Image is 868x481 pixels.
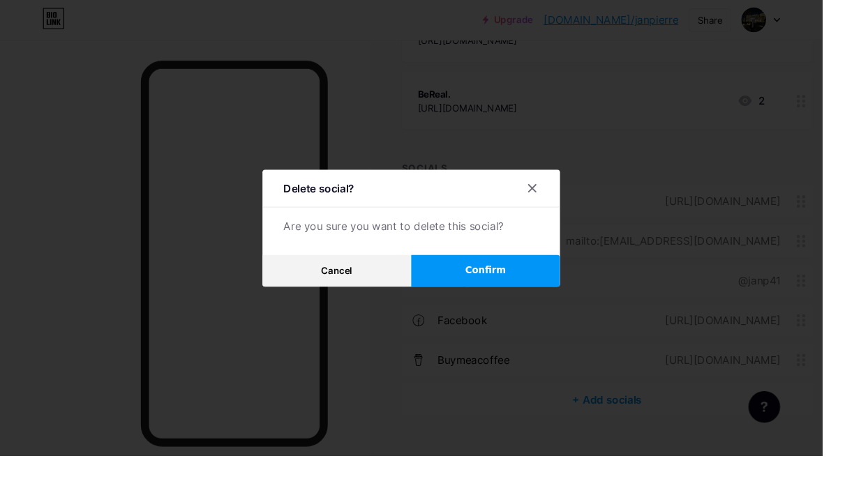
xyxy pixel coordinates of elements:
div: Are you sure you want to delete this social? [299,230,569,247]
button: Cancel [277,269,434,303]
span: Cancel [339,280,372,291]
div: Delete social? [299,190,374,207]
button: Confirm [434,269,591,303]
span: Confirm [491,278,534,293]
